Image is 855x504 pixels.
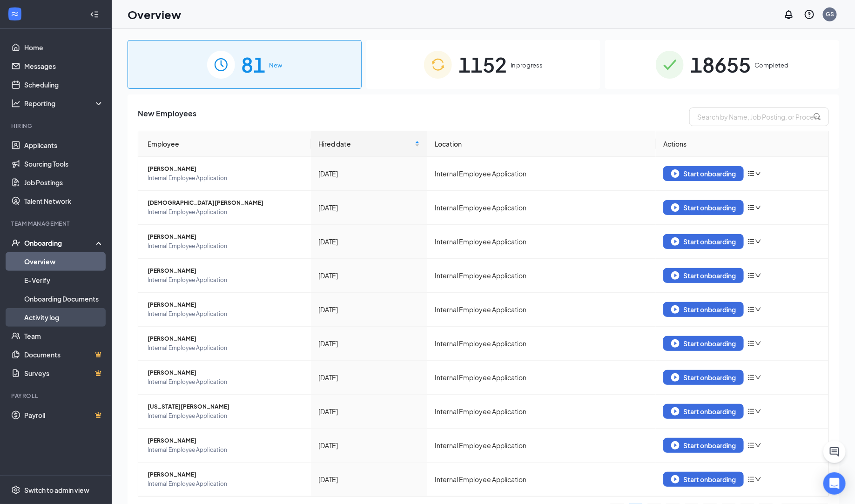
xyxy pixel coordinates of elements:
[747,272,755,279] span: bars
[823,472,846,495] div: Open Intercom Messenger
[11,99,20,108] svg: Analysis
[755,408,761,415] span: down
[24,406,104,424] a: PayrollCrown
[148,411,303,421] span: Internal Employee Application
[427,225,656,259] td: Internal Employee Application
[427,463,656,496] td: Internal Employee Application
[427,361,656,395] td: Internal Employee Application
[663,302,744,317] button: Start onboarding
[755,340,761,347] span: down
[24,155,104,173] a: Sourcing Tools
[24,308,104,327] a: Activity log
[148,445,303,455] span: Internal Employee Application
[671,475,736,484] div: Start onboarding
[148,164,303,174] span: [PERSON_NAME]
[148,300,303,309] span: [PERSON_NAME]
[671,339,736,348] div: Start onboarding
[148,377,303,387] span: Internal Employee Application
[754,60,788,70] span: Completed
[747,476,755,483] span: bars
[427,293,656,327] td: Internal Employee Application
[24,57,104,75] a: Messages
[148,232,303,242] span: [PERSON_NAME]
[24,192,104,210] a: Talent Network
[148,198,303,208] span: [DEMOGRAPHIC_DATA][PERSON_NAME]
[148,343,303,353] span: Internal Employee Application
[671,407,736,416] div: Start onboarding
[663,472,744,487] button: Start onboarding
[804,9,815,20] svg: QuestionInfo
[24,364,104,383] a: SurveysCrown
[138,131,311,157] th: Employee
[747,204,755,211] span: bars
[689,108,829,126] input: Search by Name, Job Posting, or Process
[663,234,744,249] button: Start onboarding
[11,122,102,130] div: Hiring
[90,10,99,19] svg: Collapse
[783,9,794,20] svg: Notifications
[747,408,755,415] span: bars
[318,139,413,149] span: Hired date
[671,305,736,314] div: Start onboarding
[755,476,761,483] span: down
[318,304,420,315] div: [DATE]
[11,220,102,228] div: Team Management
[318,168,420,179] div: [DATE]
[11,485,20,495] svg: Settings
[656,131,828,157] th: Actions
[148,402,303,411] span: [US_STATE][PERSON_NAME]
[427,429,656,463] td: Internal Employee Application
[671,237,736,246] div: Start onboarding
[755,374,761,381] span: down
[747,170,755,177] span: bars
[427,395,656,429] td: Internal Employee Application
[755,204,761,211] span: down
[138,108,196,126] span: New Employees
[663,336,744,351] button: Start onboarding
[690,48,751,81] span: 18655
[318,440,420,450] div: [DATE]
[11,238,20,248] svg: UserCheck
[318,338,420,349] div: [DATE]
[755,272,761,279] span: down
[663,166,744,181] button: Start onboarding
[671,441,736,450] div: Start onboarding
[148,470,303,479] span: [PERSON_NAME]
[671,373,736,382] div: Start onboarding
[427,157,656,191] td: Internal Employee Application
[671,271,736,280] div: Start onboarding
[823,441,846,463] button: ChatActive
[148,309,303,319] span: Internal Employee Application
[755,238,761,245] span: down
[24,173,104,192] a: Job Postings
[427,191,656,225] td: Internal Employee Application
[128,7,181,22] h1: Overview
[318,236,420,247] div: [DATE]
[148,174,303,183] span: Internal Employee Application
[427,327,656,361] td: Internal Employee Application
[24,252,104,271] a: Overview
[318,406,420,417] div: [DATE]
[148,368,303,377] span: [PERSON_NAME]
[318,270,420,281] div: [DATE]
[148,479,303,489] span: Internal Employee Application
[755,442,761,449] span: down
[11,392,102,400] div: Payroll
[663,438,744,453] button: Start onboarding
[511,60,543,70] span: In progress
[24,75,104,94] a: Scheduling
[318,202,420,213] div: [DATE]
[747,374,755,381] span: bars
[24,345,104,364] a: DocumentsCrown
[24,136,104,155] a: Applicants
[755,306,761,313] span: down
[148,436,303,445] span: [PERSON_NAME]
[747,442,755,449] span: bars
[663,200,744,215] button: Start onboarding
[10,9,20,19] svg: WorkstreamLogo
[663,404,744,419] button: Start onboarding
[458,48,507,81] span: 1152
[671,203,736,212] div: Start onboarding
[242,48,266,81] span: 81
[24,485,89,495] div: Switch to admin view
